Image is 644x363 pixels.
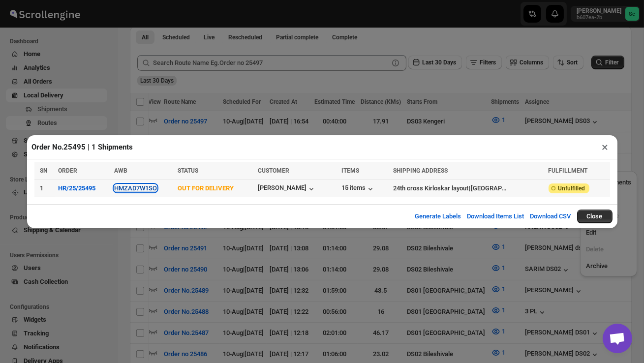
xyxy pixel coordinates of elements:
button: 15 items [341,184,375,194]
td: 1 [34,180,56,197]
span: Unfulfilled [558,184,585,192]
span: OUT FOR DELIVERY [178,184,234,192]
div: [GEOGRAPHIC_DATA] [471,183,507,193]
span: CUSTOMER [258,167,289,174]
span: ITEMS [341,167,359,174]
button: Generate Labels [409,207,467,226]
div: 24th cross Kirloskar layout [393,183,468,193]
button: × [598,140,613,154]
span: ORDER [58,167,77,174]
div: | [393,183,543,193]
span: AWB [114,167,127,174]
span: STATUS [178,167,198,174]
button: [PERSON_NAME] [258,184,316,194]
button: Download Items List [461,207,530,226]
span: SHIPPING ADDRESS [393,167,448,174]
span: FULFILLMENT [549,167,588,174]
button: Download CSV [524,207,577,226]
button: Close [577,210,613,223]
a: Open chat [603,324,632,353]
button: HMZAD7W1SO [114,184,157,192]
span: SN [40,167,48,174]
h2: Order No.25495 | 1 Shipments [32,142,133,152]
button: HR/25/25495 [58,184,95,192]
